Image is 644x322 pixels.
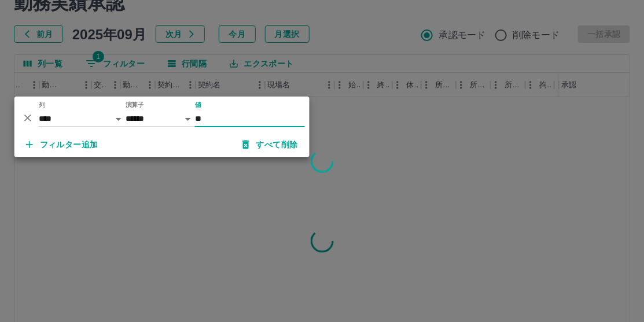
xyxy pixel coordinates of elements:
label: 列 [39,101,45,109]
button: 削除 [19,109,36,127]
button: すべて削除 [233,134,307,155]
label: 値 [195,101,201,109]
button: フィルター追加 [17,134,108,155]
label: 演算子 [126,101,144,109]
